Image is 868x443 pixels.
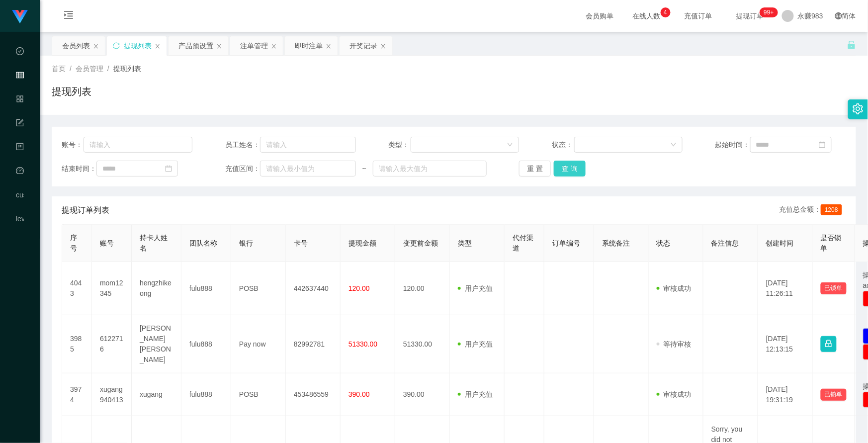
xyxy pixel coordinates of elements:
[181,262,231,315] td: fulu888
[52,65,66,73] span: 首页
[326,43,332,49] i: 图标: close
[100,239,114,247] span: 账号
[240,36,268,55] div: 注单管理
[766,239,794,247] span: 创建时间
[395,373,450,416] td: 390.00
[348,340,377,348] span: 51330.00
[178,36,213,55] div: 产品预设置
[731,12,769,19] span: 提现订单
[519,161,551,177] button: 重 置
[70,234,77,252] span: 序号
[680,12,717,19] span: 充值订单
[671,142,677,149] i: 图标: down
[132,373,181,416] td: xugang
[16,161,24,262] a: 图标: dashboard平台首页
[661,7,671,17] sup: 4
[92,315,132,373] td: 6122716
[16,43,24,63] i: 图标: check-circle-o
[821,389,847,401] button: 已锁单
[286,373,341,416] td: 453486559
[16,48,24,136] span: 数据中心
[113,42,120,49] i: 图标: sync
[286,262,341,315] td: 442637440
[819,141,826,148] i: 图标: calendar
[16,138,24,158] i: 图标: profile
[132,262,181,315] td: hengzhikeong
[711,239,739,247] span: 备注信息
[373,161,487,177] input: 请输入最大值为
[356,164,373,174] span: ~
[821,336,837,352] button: 图标: lock
[395,262,450,315] td: 120.00
[124,36,152,55] div: 提现列表
[92,373,132,416] td: xugang940413
[348,284,370,292] span: 120.00
[602,239,630,247] span: 系统备注
[664,7,667,17] p: 4
[628,12,666,19] span: 在线人数
[16,119,24,208] span: 系统配置
[271,43,277,49] i: 图标: close
[403,239,438,247] span: 变更前金额
[16,114,24,134] i: 图标: form
[93,43,99,49] i: 图标: close
[16,185,24,205] a: customer
[458,340,493,348] span: 用户充值
[260,137,355,153] input: 请输入
[225,164,260,174] span: 充值区间：
[395,315,450,373] td: 51330.00
[847,40,856,49] i: 图标: unlock
[181,315,231,373] td: fulu888
[552,239,580,247] span: 订单编号
[16,95,24,184] span: 产品管理
[758,373,813,416] td: [DATE] 19:31:19
[657,390,692,398] span: 审核成功
[294,239,308,247] span: 卡号
[62,373,92,416] td: 3974
[348,239,376,247] span: 提现金额
[52,0,86,32] i: 图标: menu-unfold
[239,239,253,247] span: 银行
[388,140,411,150] span: 类型：
[458,284,493,292] span: 用户充值
[189,239,217,247] span: 团队名称
[853,103,864,114] i: 图标: setting
[132,315,181,373] td: [PERSON_NAME] [PERSON_NAME]
[62,204,109,216] span: 提现订单列表
[260,161,355,177] input: 请输入最小值为
[76,65,103,73] span: 会员管理
[758,262,813,315] td: [DATE] 11:26:11
[380,43,386,49] i: 图标: close
[715,140,750,150] span: 起始时间：
[758,315,813,373] td: [DATE] 12:13:15
[165,165,172,172] i: 图标: calendar
[216,43,222,49] i: 图标: close
[231,315,286,373] td: Pay now
[52,84,91,99] h1: 提现列表
[554,161,586,177] button: 查 询
[16,90,24,110] i: 图标: appstore-o
[113,65,141,73] span: 提现列表
[286,315,341,373] td: 82992781
[62,164,96,174] span: 结束时间：
[62,315,92,373] td: 3985
[107,65,109,73] span: /
[552,140,574,150] span: 状态：
[657,284,692,292] span: 审核成功
[513,234,533,252] span: 代付渠道
[16,143,24,232] span: 内容中心
[779,204,846,216] div: 充值总金额：
[62,262,92,315] td: 4043
[140,234,168,252] span: 持卡人姓名
[821,234,842,252] span: 是否锁单
[16,72,24,160] span: 会员管理
[458,239,472,247] span: 类型
[348,390,370,398] span: 390.00
[84,137,192,153] input: 请输入
[231,373,286,416] td: POSB
[12,10,28,24] img: logo.9652507e.png
[821,204,842,215] span: 1208
[507,142,513,149] i: 图标: down
[349,36,377,55] div: 开奖记录
[225,140,260,150] span: 员工姓名：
